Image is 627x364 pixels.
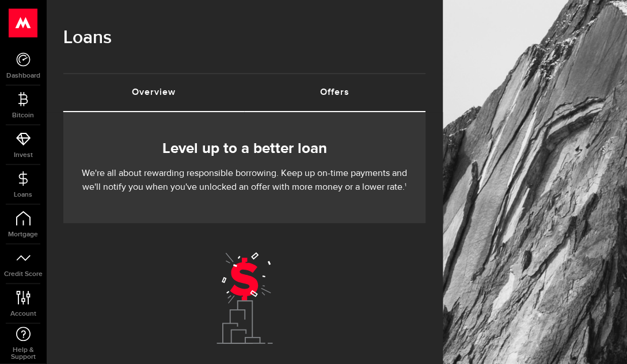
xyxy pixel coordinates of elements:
button: Open LiveChat chat widget [9,5,44,39]
sup: 1 [405,183,406,187]
a: Offers [245,74,426,111]
a: Overview [63,74,245,111]
h2: Level up to a better loan [81,137,408,161]
ul: Tabs Navigation [63,73,425,112]
p: We're all about rewarding responsible borrowing. Keep up on-time payments and we'll notify you wh... [81,167,408,194]
h1: Loans [63,23,425,53]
